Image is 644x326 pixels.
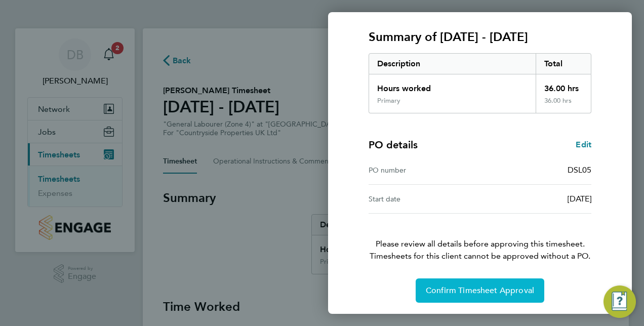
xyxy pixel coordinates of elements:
div: Start date [369,193,480,205]
div: Description [369,54,536,74]
p: Please review all details before approving this timesheet. [356,214,603,262]
span: DSL05 [568,165,591,175]
span: Timesheets for this client cannot be approved without a PO. [356,250,603,262]
div: Total [536,54,591,74]
h3: Summary of [DATE] - [DATE] [369,29,591,45]
button: Confirm Timesheet Approval [416,278,544,303]
span: Confirm Timesheet Approval [426,286,534,296]
div: Primary [377,97,400,105]
div: 36.00 hrs [536,97,591,113]
div: PO number [369,164,480,176]
div: [DATE] [480,193,591,205]
span: Edit [576,140,591,149]
h4: PO details [369,138,418,152]
a: Edit [576,139,591,151]
button: Engage Resource Center [603,286,636,318]
div: Hours worked [369,74,536,97]
div: Summary of 25 - 31 Aug 2025 [369,53,591,113]
div: 36.00 hrs [536,74,591,97]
